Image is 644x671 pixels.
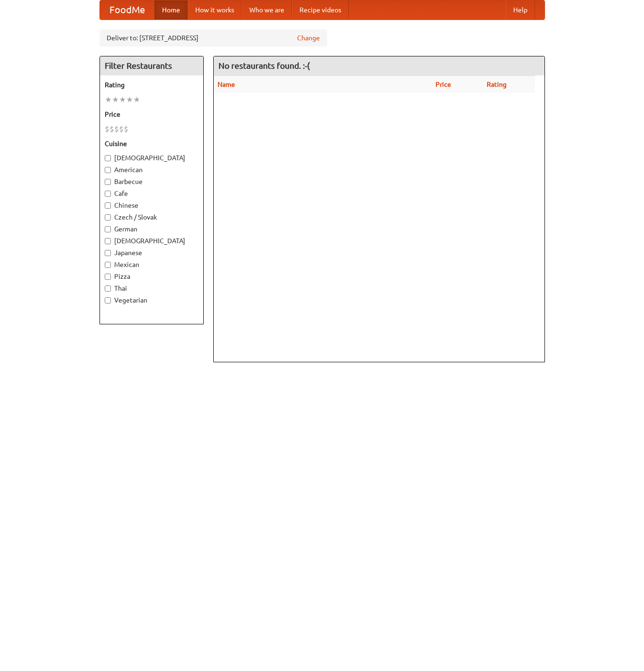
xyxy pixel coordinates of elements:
[105,238,111,244] input: [DEMOGRAPHIC_DATA]
[105,139,199,148] h5: Cuisine
[154,0,188,19] a: Home
[105,295,199,305] label: Vegetarian
[105,297,111,303] input: Vegetarian
[297,33,320,43] a: Change
[105,214,111,221] input: Czech / Slovak
[105,236,199,246] label: [DEMOGRAPHIC_DATA]
[105,177,199,186] label: Barbecue
[105,260,199,269] label: Mexican
[292,0,349,19] a: Recipe videos
[105,110,199,119] h5: Price
[105,285,111,292] input: Thai
[105,262,111,268] input: Mexican
[218,61,310,70] ng-pluralize: No restaurants found. :-(
[242,0,292,19] a: Who we are
[124,124,128,134] li: $
[109,124,114,134] li: $
[105,250,111,256] input: Japanese
[105,248,199,257] label: Japanese
[105,272,199,281] label: Pizza
[100,29,327,46] div: Deliver to: [STREET_ADDRESS]
[105,212,199,222] label: Czech / Slovak
[105,155,111,161] input: [DEMOGRAPHIC_DATA]
[105,124,109,134] li: $
[119,94,126,105] li: ★
[105,201,199,210] label: Chinese
[100,0,154,19] a: FoodMe
[105,167,111,173] input: American
[119,124,124,134] li: $
[105,189,199,198] label: Cafe
[114,124,119,134] li: $
[105,165,199,175] label: American
[188,0,242,19] a: How it works
[105,153,199,163] label: [DEMOGRAPHIC_DATA]
[105,94,112,105] li: ★
[105,80,199,90] h5: Rating
[105,284,199,293] label: Thai
[105,226,111,232] input: German
[218,81,235,88] a: Name
[506,0,535,19] a: Help
[435,81,451,88] a: Price
[112,94,119,105] li: ★
[126,94,133,105] li: ★
[100,56,203,75] h4: Filter Restaurants
[105,224,199,234] label: German
[105,202,111,209] input: Chinese
[487,81,507,88] a: Rating
[133,94,140,105] li: ★
[105,274,111,280] input: Pizza
[105,179,111,185] input: Barbecue
[105,191,111,197] input: Cafe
